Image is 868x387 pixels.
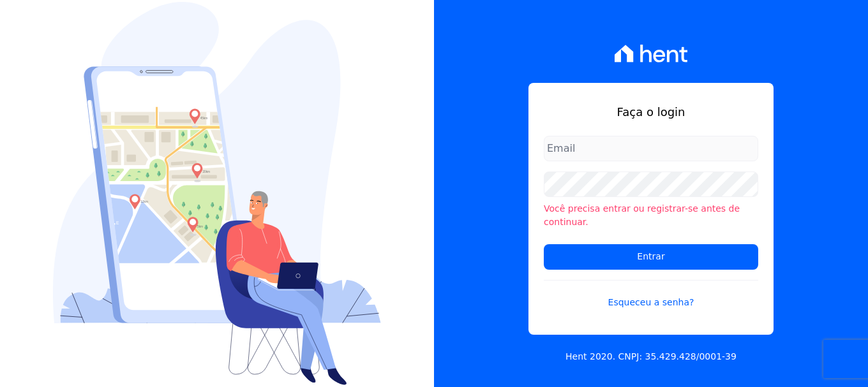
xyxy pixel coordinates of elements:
[53,2,381,385] img: Login
[565,350,737,363] p: Hent 2020. CNPJ: 35.429.428/0001-39
[544,103,758,120] h1: Faça o login
[544,244,758,270] input: Entrar
[544,202,758,229] li: Você precisa entrar ou registrar-se antes de continuar.
[544,136,758,161] input: Email
[544,280,758,309] a: Esqueceu a senha?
